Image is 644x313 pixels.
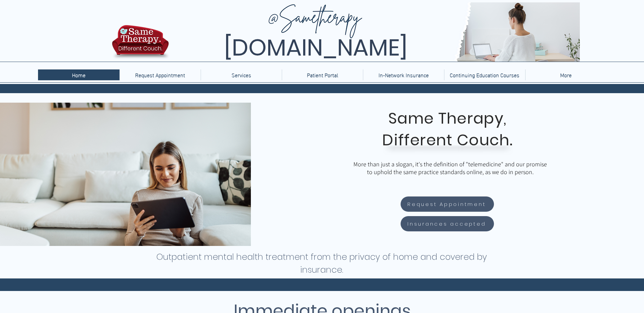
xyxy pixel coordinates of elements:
[382,129,513,151] span: Different Couch.
[119,69,201,80] a: Request Appointment
[388,108,507,129] span: Same Therapy,
[38,69,119,80] a: Home
[407,220,486,228] span: Insurances accepted
[352,160,549,176] p: More than just a slogan, it's the definition of "telemedicine" and our promise to uphold the same...
[444,69,525,80] a: Continuing Education Courses
[224,32,407,64] span: [DOMAIN_NAME]
[132,69,188,80] p: Request Appointment
[69,69,89,80] p: Home
[557,69,575,80] p: More
[201,69,282,80] div: Services
[38,69,606,80] nav: Site
[375,69,432,80] p: In-Network Insurance
[407,200,486,208] span: Request Appointment
[401,216,494,231] a: Insurances accepted
[282,69,363,80] a: Patient Portal
[228,69,255,80] p: Services
[363,69,444,80] a: In-Network Insurance
[110,24,171,64] img: TBH.US
[446,69,523,80] p: Continuing Education Courses
[170,2,580,62] img: Same Therapy, Different Couch. TelebehavioralHealth.US
[401,196,494,212] a: Request Appointment
[156,251,487,276] h1: Outpatient mental health treatment from the privacy of home and covered by insurance.
[303,69,342,80] p: Patient Portal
